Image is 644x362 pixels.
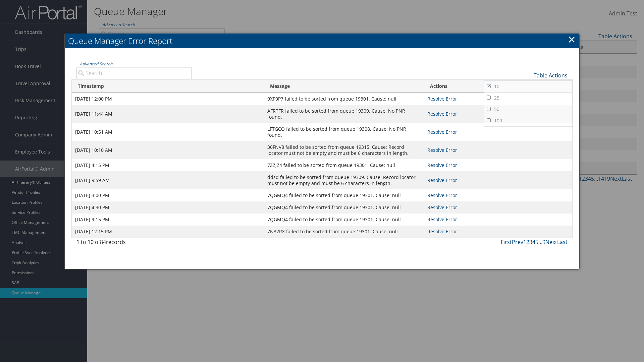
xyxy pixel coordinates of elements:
a: Next [545,238,557,246]
a: Resolve Error [427,162,457,168]
td: [DATE] 12:15 PM [72,226,264,238]
a: 9 [542,238,545,246]
a: Resolve Error [427,111,457,117]
td: [DATE] 4:15 PM [72,159,264,171]
td: ddsd failed to be sorted from queue 19309. Cause: Record locator must not be empty and must be 6 ... [264,171,424,189]
th: Timestamp: activate to sort column ascending [72,80,264,93]
a: Resolve Error [427,129,457,135]
a: Resolve Error [427,228,457,235]
td: [DATE] 9:59 AM [72,171,264,189]
td: 7QGMQ4 failed to be sorted from queue 19301. Cause: null [264,214,424,226]
a: Table Actions [534,72,568,79]
a: × [568,33,576,46]
a: Resolve Error [427,204,457,210]
a: 2 [526,238,529,246]
a: Prev [512,238,523,246]
td: [DATE] 3:00 PM [72,189,264,201]
div: 1 to 10 of records [76,238,192,249]
td: [DATE] 9:15 PM [72,214,264,226]
a: Advanced Search [80,61,112,67]
th: Message: activate to sort column ascending [264,80,424,93]
a: 5 [535,238,538,246]
td: [DATE] 4:30 PM [72,201,264,214]
a: Last [557,238,568,246]
a: Resolve Error [427,96,457,102]
td: [DATE] 11:44 AM [72,105,264,123]
a: Resolve Error [427,177,457,183]
td: 7QGMQ4 failed to be sorted from queue 19301. Cause: null [264,201,424,214]
td: 7QGMQ4 failed to be sorted from queue 19301. Cause: null [264,189,424,201]
span: 84 [100,238,106,246]
td: AFRTFR failed to be sorted from queue 19309. Cause: No PNR found. [264,105,424,123]
a: Resolve Error [427,192,457,198]
td: 7N32RX failed to be sorted from queue 19301. Cause: null [264,226,424,238]
a: Resolve Error [427,147,457,153]
input: Advanced Search [76,67,192,79]
td: 7ZZJZ4 failed to be sorted from queue 19301. Cause: null [264,159,424,171]
span: … [538,238,542,246]
td: LFTGCO failed to be sorted from queue 19308. Cause: No PNR found. [264,123,424,141]
a: 25 [484,92,572,104]
a: 1 [523,238,526,246]
td: [DATE] 10:10 AM [72,141,264,159]
a: 50 [484,104,572,115]
a: First [501,238,512,246]
a: 10 [484,81,572,92]
a: Resolve Error [427,216,457,223]
td: 36FNV8 failed to be sorted from queue 19315. Cause: Record locator must not be empty and must be ... [264,141,424,159]
th: Actions [424,80,572,93]
td: [DATE] 10:51 AM [72,123,264,141]
h2: Queue Manager Error Report [65,34,579,48]
td: [DATE] 12:00 PM [72,93,264,105]
td: 9XP0P7 failed to be sorted from queue 19301. Cause: null [264,93,424,105]
a: 100 [484,115,572,126]
a: 3 [529,238,532,246]
a: 4 [532,238,535,246]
